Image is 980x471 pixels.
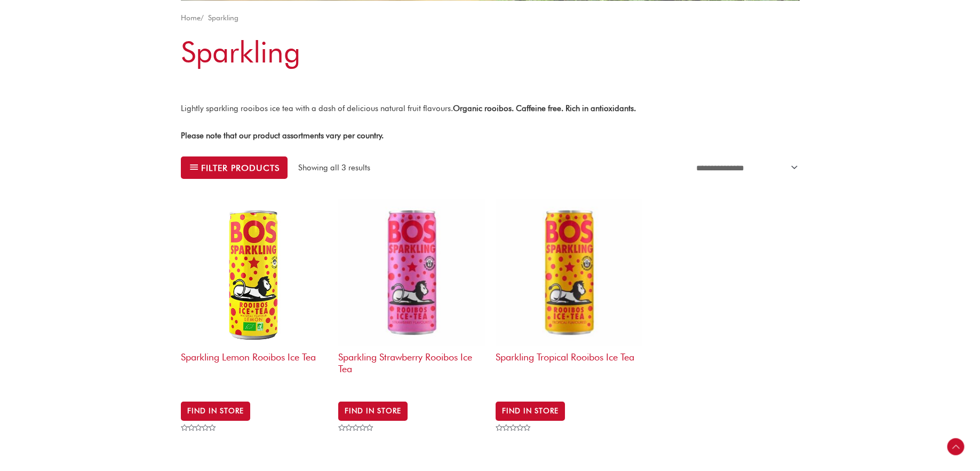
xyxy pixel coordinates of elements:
a: BUY IN STORE [496,402,565,421]
h2: Sparkling Lemon Rooibos Ice Tea [181,346,328,387]
a: BUY IN STORE [181,402,250,421]
img: Sparkling Strawberry Rooibos Ice Tea [338,199,485,346]
strong: Organic rooibos. Caffeine free. Rich in antioxidants. [453,104,636,113]
a: BUY IN STORE [338,402,408,421]
a: Home [181,13,201,22]
h2: Sparkling Strawberry Rooibos Ice Tea [338,346,485,387]
nav: Breadcrumb [181,11,800,25]
img: Sparkling Tropical Rooibos Ice Tea [496,199,642,346]
a: Sparkling Lemon Rooibos Ice Tea [181,199,328,392]
p: Lightly sparkling rooibos ice tea with a dash of delicious natural fruit flavours. [181,102,800,115]
button: Filter products [181,156,288,179]
p: Showing all 3 results [298,162,370,174]
h1: Sparkling [181,32,800,73]
h2: Sparkling Tropical Rooibos Ice Tea [496,346,642,387]
img: Bos Lemon Ice Tea Can [181,199,328,346]
select: Shop order [690,156,800,179]
strong: Please note that our product assortments vary per country. [181,131,384,140]
span: Filter products [201,164,280,172]
a: Sparkling Strawberry Rooibos Ice Tea [338,199,485,392]
a: Sparkling Tropical Rooibos Ice Tea [496,199,642,392]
